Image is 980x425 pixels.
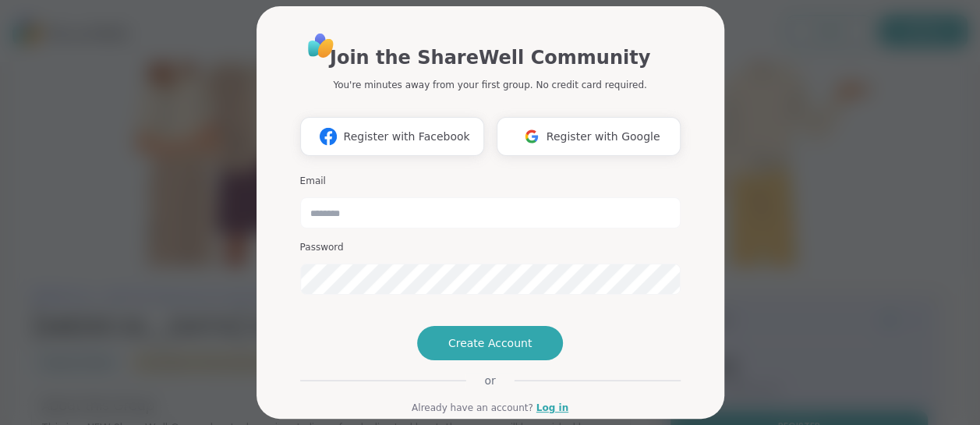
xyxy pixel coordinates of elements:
button: Register with Google [497,117,681,156]
a: Log in [536,401,568,415]
img: ShareWell Logomark [517,122,547,151]
button: Create Account [417,326,564,360]
h1: Join the ShareWell Community [330,44,650,72]
span: Register with Google [547,129,660,145]
span: Create Account [448,335,532,351]
p: You're minutes away from your first group. No credit card required. [333,78,646,92]
span: or [465,373,514,388]
span: Already have an account? [412,401,533,415]
img: ShareWell Logomark [313,122,343,151]
h3: Password [300,241,681,254]
span: Register with Facebook [343,129,469,145]
button: Register with Facebook [300,117,484,156]
h3: Email [300,175,681,188]
img: ShareWell Logo [303,28,338,63]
